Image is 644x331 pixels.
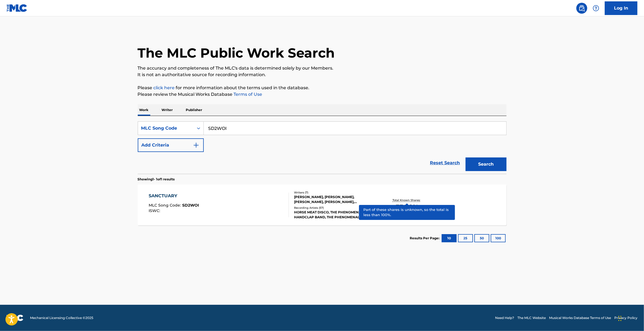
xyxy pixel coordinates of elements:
[410,236,441,241] p: Results Per Page:
[138,85,507,91] p: Please for more information about the terms used in the database.
[393,198,422,202] p: Total Known Shares:
[154,85,175,90] a: click here
[579,5,585,11] img: search
[458,234,473,242] button: 25
[138,71,507,78] p: It is not an authoritative source for recording information.
[495,315,514,320] a: Need Help?
[294,210,376,220] div: HORSE MEAT DISCO, THE PHENOMENAL HANDCLAP BAND, THE PHENOMENAL HANDCLAP BAND, HORSE MEAT DISCO, H...
[149,208,161,213] span: ISWC :
[141,125,190,132] div: MLC Song Code
[617,305,644,331] iframe: Chat Widget
[160,104,175,116] p: Writer
[138,104,150,116] p: Work
[427,157,463,169] a: Reset Search
[149,203,182,208] span: MLC Song Code :
[193,142,199,148] img: 9d2ae6d4665cec9f34b9.svg
[30,315,93,320] span: Mechanical Licensing Collective © 2025
[396,202,418,212] span: 33.38 %
[138,91,507,98] p: Please review the Musical Works Database
[138,121,507,174] form: Search Form
[233,92,262,97] a: Terms of Use
[294,206,376,210] div: Recording Artists ( 57 )
[138,184,507,225] a: SANCTUARYMLC Song Code:SD2WOIISWC:Writers (7)[PERSON_NAME], [PERSON_NAME], [PERSON_NAME], [PERSON...
[138,138,204,152] button: Add Criteria
[605,1,637,15] a: Log In
[591,3,601,14] div: Help
[576,3,587,14] a: Public Search
[618,310,622,327] div: Drag
[491,234,506,242] button: 100
[466,157,507,171] button: Search
[182,203,199,208] span: SD2WOI
[442,234,457,242] button: 10
[138,65,507,71] p: The accuracy and completeness of The MLC's data is determined solely by our Members.
[184,104,204,116] p: Publisher
[517,315,546,320] a: The MLC Website
[7,4,28,12] img: MLC Logo
[614,315,637,320] a: Privacy Policy
[138,45,335,61] h1: The MLC Public Work Search
[549,315,611,320] a: Musical Works Database Terms of Use
[138,177,175,182] p: Showing 1 - 1 of 1 results
[294,195,376,204] div: [PERSON_NAME], [PERSON_NAME], [PERSON_NAME], [PERSON_NAME], [PERSON_NAME], INCONNU COMPOSITEUR AU...
[149,193,199,199] div: SANCTUARY
[593,5,599,11] img: help
[7,315,23,321] img: logo
[474,234,489,242] button: 50
[294,190,376,195] div: Writers ( 7 )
